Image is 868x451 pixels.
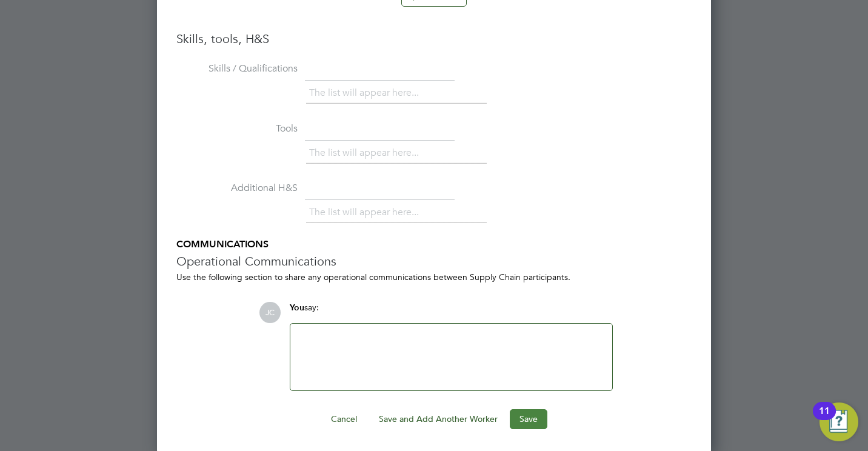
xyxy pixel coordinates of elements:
li: The list will appear here... [309,85,424,101]
h3: Skills, tools, H&S [176,31,692,47]
div: 11 [819,411,830,427]
button: Cancel [321,409,367,429]
div: say: [290,302,613,323]
div: Use the following section to share any operational communications between Supply Chain participants. [176,272,692,282]
li: The list will appear here... [309,145,424,161]
label: Tools [176,122,298,135]
button: Save [510,409,547,429]
button: Save and Add Another Worker [369,409,507,429]
h3: Operational Communications [176,253,692,269]
li: The list will appear here... [309,204,424,221]
label: Additional H&S [176,182,298,195]
button: Open Resource Center, 11 new notifications [820,403,858,441]
h5: COMMUNICATIONS [176,238,692,251]
label: Skills / Qualifications [176,62,298,75]
span: You [290,302,304,313]
span: JC [259,302,281,323]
